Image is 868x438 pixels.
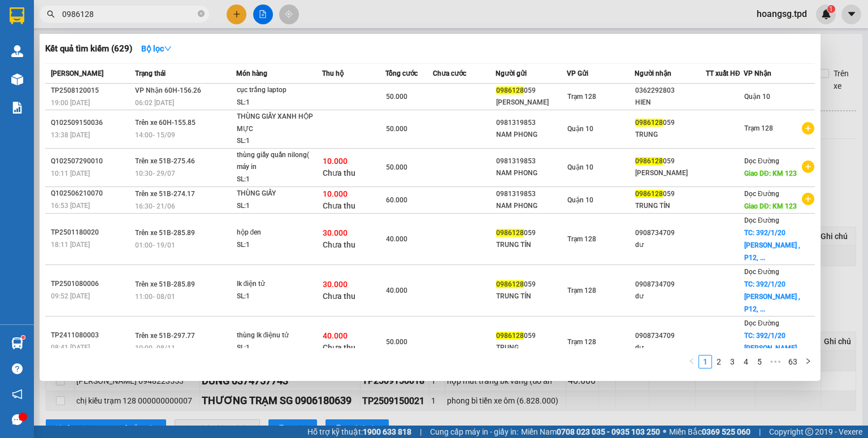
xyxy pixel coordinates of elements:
span: 40.000 [386,235,407,243]
div: SL: 1 [237,342,322,354]
span: Tổng cước [385,70,418,77]
div: SL: 1 [237,200,322,213]
span: Quận 10 [567,196,593,204]
span: Trên xe 60H-155.85 [135,119,196,127]
img: logo-vxr [10,7,24,24]
div: 059 [496,227,566,239]
a: 63 [785,355,801,368]
div: 059 [496,85,566,97]
span: 10:00 - 08/11 [135,344,175,352]
span: 30.000 [323,280,348,289]
span: Trên xe 51B-274.17 [135,190,195,198]
div: NAM PHONG [496,129,566,141]
span: Quận 10 [744,93,770,101]
span: VP Nhận [744,70,771,77]
div: dư [635,342,705,354]
span: search [47,10,55,18]
div: SL: 1 [237,239,322,251]
img: warehouse-icon [11,73,23,85]
button: right [801,355,815,368]
span: Giao DĐ: KM 123 [744,202,797,210]
span: Người gửi [496,70,527,77]
div: TRUNG TÍN [496,239,566,251]
span: Trên xe 51B-275.46 [135,157,195,165]
div: TRUNG TÍN [496,290,566,302]
span: Trên xe 51B-285.89 [135,229,195,237]
div: SL: 1 [237,174,322,186]
div: TP2501180020 [51,227,132,238]
li: 1 [698,355,712,368]
span: 01:00 - 19/01 [135,241,175,249]
span: TC: 392/1/20 [PERSON_NAME] , P12, ... [744,280,800,313]
a: 3 [726,355,739,368]
div: SL: 1 [237,290,322,303]
li: Next Page [801,355,815,368]
span: Chưa thu [323,343,355,352]
li: Previous Page [685,355,698,368]
div: NAM PHONG [496,167,566,179]
h3: Kết quả tìm kiếm ( 629 ) [45,43,132,55]
a: 2 [713,355,725,368]
span: Dọc Đường [744,319,779,327]
span: VP Nhận 60H-156.26 [135,86,201,94]
div: lk điện tử [237,278,322,290]
span: plus-circle [802,122,814,135]
span: Quận 10 [567,125,593,133]
span: 60.000 [386,196,407,204]
li: 63 [784,355,801,368]
span: 10.000 [323,157,348,166]
span: Chưa thu [323,240,355,249]
span: Dọc Đường [744,216,779,224]
span: 0986128 [496,229,524,237]
button: left [685,355,698,368]
li: 2 [712,355,726,368]
div: 059 [635,117,705,129]
span: 50.000 [386,93,407,101]
span: right [805,358,811,365]
span: Dọc Đường [744,157,779,165]
span: 13:38 [DATE] [51,131,90,139]
div: 0908734709 [635,227,705,239]
a: 5 [753,355,766,368]
span: 40.000 [323,331,348,340]
span: 50.000 [386,163,407,171]
span: Chưa thu [323,201,355,210]
div: 0908734709 [635,279,705,290]
strong: Bộ lọc [141,44,172,53]
sup: 1 [21,336,25,339]
div: [PERSON_NAME] [496,97,566,109]
span: 08:41 [DATE] [51,344,90,352]
span: 30.000 [323,228,348,237]
img: warehouse-icon [11,337,23,349]
span: 0986128 [496,332,524,340]
div: THÙNG GIẤY [237,188,322,200]
span: message [12,414,23,425]
span: Dọc Đường [744,268,779,276]
span: TC: 392/1/20 [PERSON_NAME] , P12, ... [744,332,800,365]
span: Trạm 128 [567,287,596,294]
div: Q102506210070 [51,188,132,200]
span: TT xuất HĐ [706,70,740,77]
div: 059 [496,279,566,290]
li: 5 [753,355,766,368]
span: 18:11 [DATE] [51,241,90,249]
div: hộp đen [237,227,322,239]
span: 50.000 [386,338,407,346]
span: Chưa cước [433,70,466,77]
span: 0986128 [496,86,524,94]
span: 19:00 [DATE] [51,99,90,107]
span: ••• [766,355,784,368]
span: 0986128 [635,119,663,127]
span: close-circle [198,9,205,20]
div: 059 [496,330,566,342]
div: TRUNG [635,129,705,141]
span: 10:11 [DATE] [51,170,90,177]
div: NAM PHONG [496,200,566,212]
span: 10.000 [323,189,348,198]
div: 0981319853 [496,117,566,129]
div: TRUNG [496,342,566,354]
li: 3 [726,355,739,368]
span: Món hàng [236,70,267,77]
span: 11:00 - 08/01 [135,293,175,301]
span: plus-circle [802,193,814,205]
